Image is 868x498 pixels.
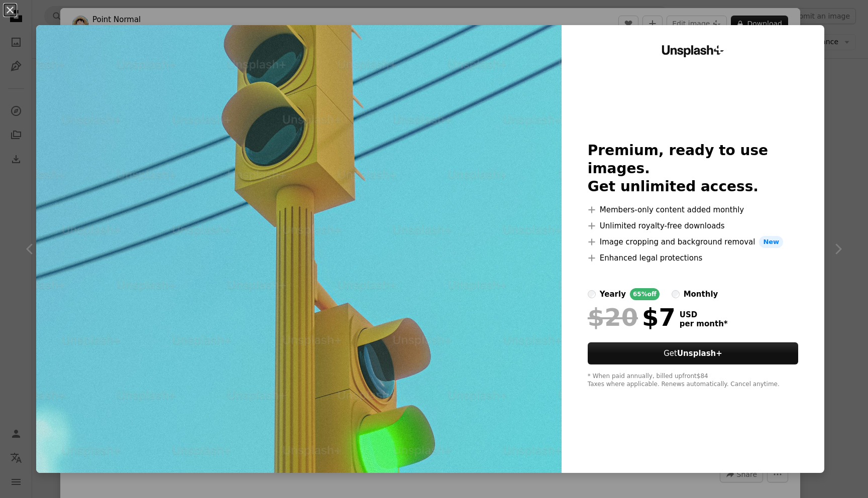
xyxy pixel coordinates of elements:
span: USD [680,310,728,319]
div: yearly [600,288,626,300]
input: yearly65%off [588,290,596,298]
span: New [759,236,783,248]
div: $7 [588,304,676,330]
div: * When paid annually, billed upfront $84 Taxes where applicable. Renews automatically. Cancel any... [588,372,798,389]
button: GetUnsplash+ [588,342,798,364]
input: monthly [672,290,680,298]
div: 65% off [630,288,660,300]
li: Unlimited royalty-free downloads [588,220,798,232]
span: per month * [680,319,728,328]
div: monthly [684,288,718,300]
li: Enhanced legal protections [588,252,798,264]
li: Members-only content added monthly [588,204,798,216]
span: $20 [588,304,638,330]
li: Image cropping and background removal [588,236,798,248]
h2: Premium, ready to use images. Get unlimited access. [588,142,798,196]
strong: Unsplash+ [677,349,722,358]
